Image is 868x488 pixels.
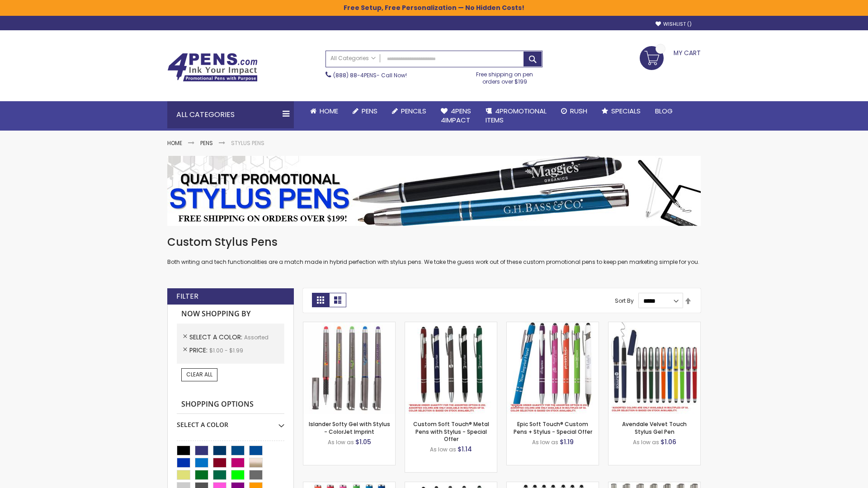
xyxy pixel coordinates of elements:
[177,414,284,429] div: Select A Color
[633,438,659,446] span: As low as
[189,333,244,342] span: Select A Color
[177,305,284,324] strong: Now Shopping by
[430,446,456,453] span: As low as
[405,322,497,414] img: Custom Soft Touch® Metal Pens with Stylus-Assorted
[486,106,547,125] span: 4PROMOTIONAL ITEMS
[413,420,489,442] a: Custom Soft Touch® Metal Pens with Stylus - Special Offer
[345,101,385,121] a: Pens
[333,71,407,79] span: - Call Now!
[648,101,680,121] a: Blog
[622,420,687,435] a: Avendale Velvet Touch Stylus Gel Pen
[570,106,587,116] span: Rush
[303,322,395,329] a: Islander Softy Gel with Stylus - ColorJet Imprint-Assorted
[611,106,641,116] span: Specials
[312,293,329,307] strong: Grid
[209,347,243,354] span: $1.00 - $1.99
[328,438,354,446] span: As low as
[514,420,592,435] a: Epic Soft Touch® Custom Pens + Stylus - Special Offer
[560,437,574,446] span: $1.19
[441,106,471,125] span: 4Pens 4impact
[660,437,676,446] span: $1.06
[177,395,284,414] strong: Shopping Options
[186,371,212,378] span: Clear All
[309,420,390,435] a: Islander Softy Gel with Stylus - ColorJet Imprint
[181,368,217,381] a: Clear All
[167,53,258,82] img: 4Pens Custom Pens and Promotional Products
[303,322,395,414] img: Islander Softy Gel with Stylus - ColorJet Imprint-Assorted
[167,139,182,147] a: Home
[458,445,472,454] span: $1.14
[362,106,377,116] span: Pens
[189,346,209,355] span: Price
[656,21,692,28] a: Wishlist
[167,101,294,128] div: All Categories
[532,438,558,446] span: As low as
[594,101,648,121] a: Specials
[609,322,700,329] a: Avendale Velvet Touch Stylus Gel Pen-Assorted
[167,156,701,226] img: Stylus Pens
[330,55,376,62] span: All Categories
[200,139,213,147] a: Pens
[333,71,377,79] a: (888) 88-4PENS
[507,322,599,329] a: 4P-MS8B-Assorted
[434,101,478,131] a: 4Pens4impact
[655,106,673,116] span: Blog
[405,322,497,329] a: Custom Soft Touch® Metal Pens with Stylus-Assorted
[176,291,198,301] strong: Filter
[467,67,543,85] div: Free shipping on pen orders over $199
[478,101,554,131] a: 4PROMOTIONALITEMS
[320,106,338,116] span: Home
[554,101,594,121] a: Rush
[615,297,634,305] label: Sort By
[244,333,269,341] span: Assorted
[401,106,426,116] span: Pencils
[609,322,700,414] img: Avendale Velvet Touch Stylus Gel Pen-Assorted
[167,235,701,249] h1: Custom Stylus Pens
[167,235,701,266] div: Both writing and tech functionalities are a match made in hybrid perfection with stylus pens. We ...
[355,437,371,446] span: $1.05
[231,139,264,147] strong: Stylus Pens
[507,322,599,414] img: 4P-MS8B-Assorted
[326,51,380,66] a: All Categories
[303,101,345,121] a: Home
[385,101,434,121] a: Pencils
